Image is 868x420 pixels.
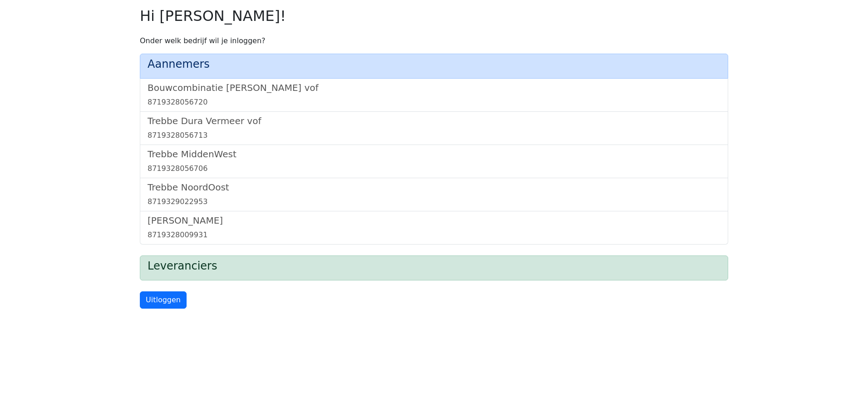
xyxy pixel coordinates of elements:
[148,182,720,193] h5: Trebbe NoordOost
[148,115,720,141] a: Trebbe Dura Vermeer vof8719328056713
[140,7,728,25] h2: Hi [PERSON_NAME]!
[148,82,720,108] a: Bouwcombinatie [PERSON_NAME] vof8719328056720
[140,291,187,309] a: Uitloggen
[148,215,720,240] a: [PERSON_NAME]8719328009931
[148,230,720,240] div: 8719328009931
[148,182,720,207] a: Trebbe NoordOost8719329022953
[148,149,720,174] a: Trebbe MiddenWest8719328056706
[140,35,728,46] p: Onder welk bedrijf wil je inloggen?
[148,163,720,174] div: 8719328056706
[148,215,720,226] h5: [PERSON_NAME]
[148,260,720,273] h4: Leveranciers
[148,82,720,93] h5: Bouwcombinatie [PERSON_NAME] vof
[148,58,720,71] h4: Aannemers
[148,130,720,141] div: 8719328056713
[148,97,720,108] div: 8719328056720
[148,149,720,160] h5: Trebbe MiddenWest
[148,115,720,126] h5: Trebbe Dura Vermeer vof
[148,196,720,207] div: 8719329022953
